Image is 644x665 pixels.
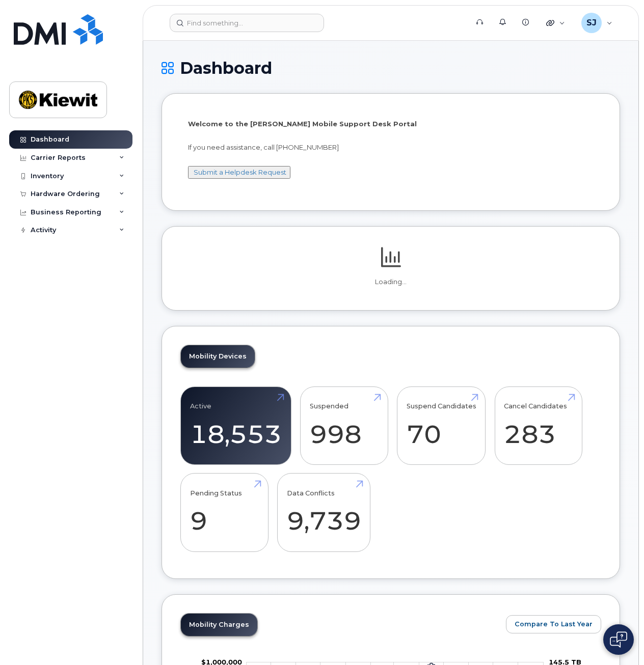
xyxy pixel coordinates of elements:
[504,392,573,459] a: Cancel Candidates 283
[190,479,259,546] a: Pending Status 9
[610,631,627,648] img: Open chat
[407,392,476,459] a: Suspend Candidates 70
[515,619,593,629] span: Compare To Last Year
[506,615,601,633] button: Compare To Last Year
[162,59,620,77] h1: Dashboard
[194,168,286,176] a: Submit a Helpdesk Request
[310,392,379,459] a: Suspended 998
[188,166,290,179] button: Submit a Helpdesk Request
[181,345,255,368] a: Mobility Devices
[188,119,594,129] p: Welcome to the [PERSON_NAME] Mobile Support Desk Portal
[180,278,601,287] p: Loading...
[287,479,361,546] a: Data Conflicts 9,739
[188,143,594,152] p: If you need assistance, call [PHONE_NUMBER]
[181,614,257,636] a: Mobility Charges
[190,392,282,459] a: Active 18,553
